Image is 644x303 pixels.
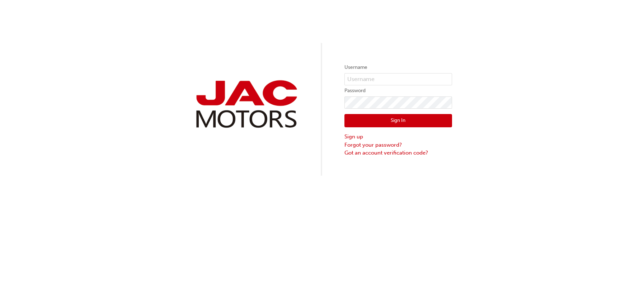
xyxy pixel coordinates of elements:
a: Got an account verification code? [344,149,452,157]
a: Forgot your password? [344,141,452,149]
img: jac-portal [192,77,300,131]
label: Password [344,86,452,95]
label: Username [344,63,452,72]
a: Sign up [344,133,452,141]
button: Sign In [344,114,452,128]
input: Username [344,73,452,85]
